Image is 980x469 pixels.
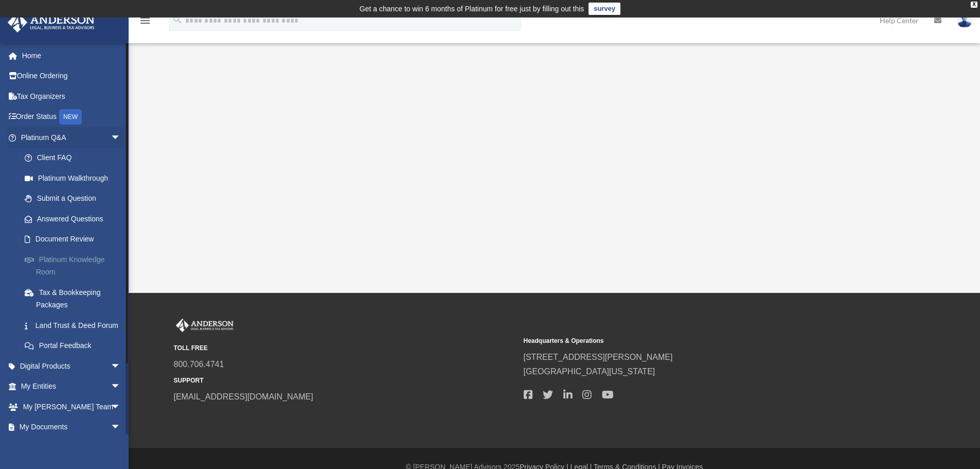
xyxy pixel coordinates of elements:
a: Digital Productsarrow_drop_down [7,356,136,376]
img: Anderson Advisors Platinum Portal [174,319,236,332]
a: Platinum Walkthrough [14,168,136,188]
a: My Entitiesarrow_drop_down [7,376,136,397]
i: menu [139,14,151,27]
a: Tax & Bookkeeping Packages [14,282,136,315]
a: Client FAQ [14,148,136,168]
a: [EMAIL_ADDRESS][DOMAIN_NAME] [174,392,313,401]
i: search [172,14,183,25]
a: Submit a Question [14,188,136,209]
a: Home [7,45,136,66]
div: NEW [59,109,82,125]
span: arrow_drop_down [111,376,131,397]
a: [STREET_ADDRESS][PERSON_NAME] [524,353,673,361]
span: arrow_drop_down [111,127,131,148]
a: My Documentsarrow_drop_down [7,417,136,438]
a: Platinum Knowledge Room [14,249,136,282]
a: Portal Feedback [14,336,136,356]
div: Get a chance to win 6 months of Platinum for free just by filling out this [360,3,584,15]
span: arrow_drop_down [111,356,131,377]
a: Order StatusNEW [7,107,136,128]
a: Land Trust & Deed Forum [14,315,136,336]
span: arrow_drop_down [111,396,131,418]
small: TOLL FREE [174,343,516,354]
div: close [971,2,977,8]
a: [GEOGRAPHIC_DATA][US_STATE] [524,367,655,376]
a: Answered Questions [14,209,136,229]
span: arrow_drop_down [111,417,131,438]
a: menu [139,18,151,27]
img: Anderson Advisors Platinum Portal [5,12,98,32]
a: My [PERSON_NAME] Teamarrow_drop_down [7,396,136,417]
small: SUPPORT [174,375,516,386]
a: Tax Organizers [7,86,136,107]
a: 800.706.4741 [174,360,224,369]
a: survey [589,3,620,15]
a: Platinum Q&Aarrow_drop_down [7,127,136,148]
img: User Pic [957,13,972,28]
a: Online Ordering [7,66,136,86]
a: Document Review [14,229,131,250]
small: Headquarters & Operations [524,336,866,346]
